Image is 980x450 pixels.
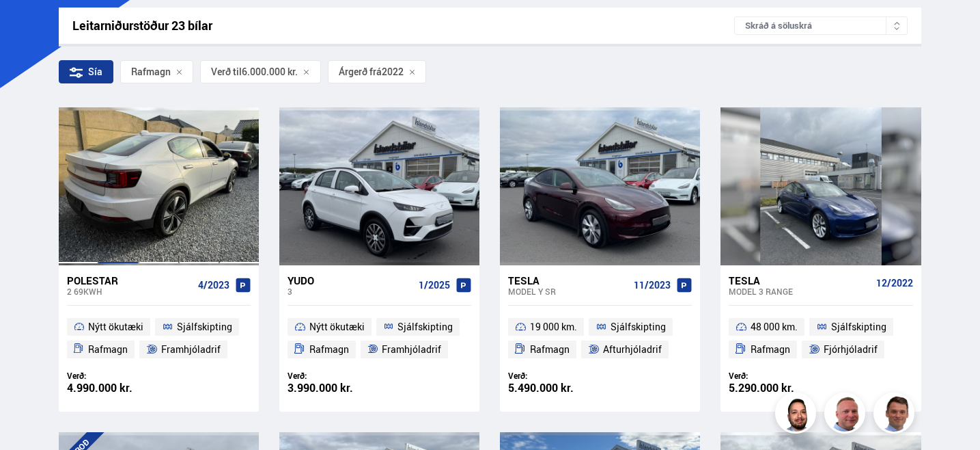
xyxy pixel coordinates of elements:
span: Sjálfskipting [397,319,453,335]
span: 4/2023 [198,280,229,291]
img: siFngHWaQ9KaOqBr.png [826,395,867,436]
span: Nýtt ökutæki [88,319,143,335]
div: Tesla [508,274,628,287]
div: Verð: [508,371,600,381]
span: Nýtt ökutæki [309,319,365,335]
span: Árgerð frá [339,66,382,77]
span: 19 000 km. [530,319,577,335]
button: Opna LiveChat spjallviðmót [11,5,52,47]
span: 12/2022 [876,278,913,289]
span: 48 000 km. [751,319,798,335]
span: Afturhjóladrif [603,341,662,358]
div: Model 3 RANGE [729,287,870,296]
div: 5.490.000 kr. [508,382,600,394]
div: Sía [59,60,113,83]
div: 3.990.000 kr. [288,382,380,394]
span: 1/2025 [419,280,450,291]
a: Tesla Model 3 RANGE 12/2022 48 000 km. Sjálfskipting Rafmagn Fjórhjóladrif Verð: 5.290.000 kr. [720,265,921,412]
span: 11/2023 [634,280,671,291]
a: Polestar 2 69KWH 4/2023 Nýtt ökutæki Sjálfskipting Rafmagn Framhjóladrif Verð: 4.990.000 kr. [59,265,259,412]
div: 5.290.000 kr. [729,382,821,394]
div: Verð: [288,371,380,381]
span: Rafmagn [751,341,790,358]
span: Sjálfskipting [611,319,666,335]
div: Skráð á söluskrá [734,16,908,35]
span: Rafmagn [131,66,171,77]
span: Sjálfskipting [177,319,232,335]
span: Rafmagn [530,341,570,358]
a: YUDO 3 1/2025 Nýtt ökutæki Sjálfskipting Rafmagn Framhjóladrif Verð: 3.990.000 kr. [279,265,479,412]
a: Tesla Model Y SR 11/2023 19 000 km. Sjálfskipting Rafmagn Afturhjóladrif Verð: 5.490.000 kr. [500,265,700,412]
div: Verð: [729,371,821,381]
div: 4.990.000 kr. [67,382,159,394]
span: Fjórhjóladrif [824,341,878,358]
span: Framhjóladrif [161,341,221,358]
div: Polestar [67,274,193,287]
span: 6.000.000 kr. [242,66,298,77]
div: 3 [288,287,413,296]
div: Leitarniðurstöður 23 bílar [72,18,735,33]
span: 2022 [382,66,404,77]
img: nhp88E3Fdnt1Opn2.png [777,395,818,436]
div: Verð: [67,371,159,381]
div: Model Y SR [508,287,628,296]
span: Rafmagn [88,341,128,358]
img: FbJEzSuNWCJXmdc-.webp [876,395,916,436]
div: Tesla [729,274,870,287]
span: Rafmagn [309,341,349,358]
span: Sjálfskipting [831,319,886,335]
div: 2 69KWH [67,287,193,296]
div: YUDO [288,274,413,287]
span: Verð til [211,66,242,77]
span: Framhjóladrif [382,341,441,358]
